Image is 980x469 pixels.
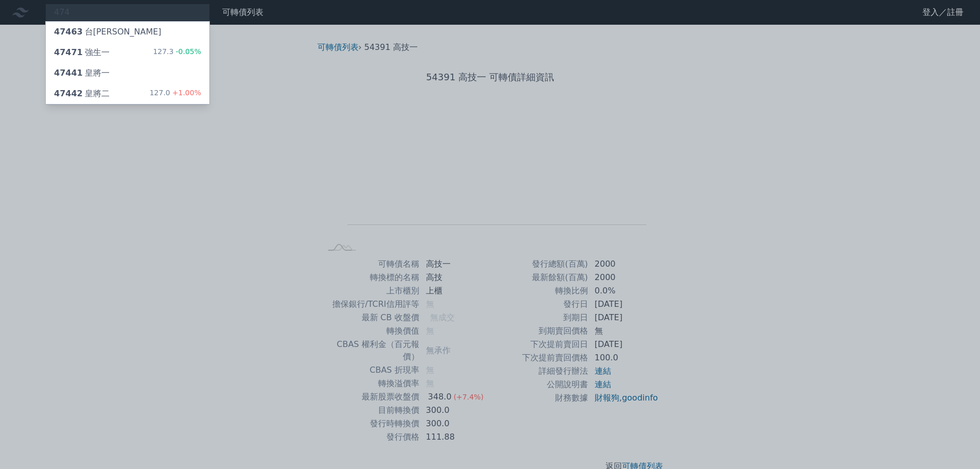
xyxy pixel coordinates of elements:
[54,26,162,38] div: 台[PERSON_NAME]
[54,46,110,59] div: 強生一
[54,68,83,78] span: 47441
[54,67,110,79] div: 皇將一
[54,47,83,57] span: 47471
[54,89,83,98] span: 47442
[46,63,209,83] a: 47441皇將一
[153,46,201,59] div: 127.3
[54,88,110,100] div: 皇將二
[46,42,209,63] a: 47471強生一 127.3-0.05%
[54,27,83,37] span: 47463
[170,89,201,97] span: +1.00%
[173,47,201,56] span: -0.05%
[46,22,209,42] a: 47463台[PERSON_NAME]
[150,88,201,100] div: 127.0
[46,83,209,104] a: 47442皇將二 127.0+1.00%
